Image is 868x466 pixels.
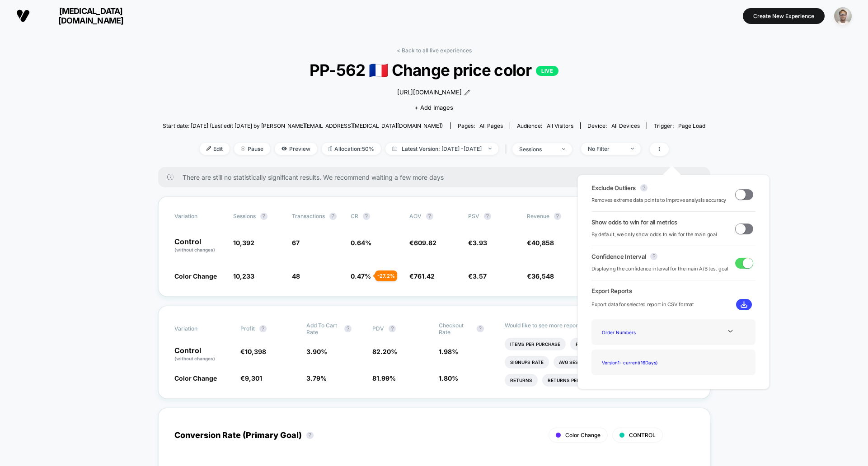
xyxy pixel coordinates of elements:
button: ? [389,325,396,332]
img: calendar [392,146,397,151]
li: Avg Session Duration [554,356,621,368]
button: ? [259,325,267,332]
span: PDV [372,325,384,332]
img: end [488,148,492,149]
span: 609.82 [414,239,436,247]
div: Pages: [458,122,503,129]
span: 3.93 [473,239,487,247]
div: Version 1 - current ( 16 Days) [598,356,671,368]
span: + Add Images [414,104,453,111]
span: Profit [240,325,255,332]
span: 0.64 % [351,239,371,247]
span: CR [351,213,358,219]
span: 10,392 [233,239,254,247]
span: Sessions [233,213,256,219]
button: ? [650,253,657,260]
span: € [527,239,554,247]
div: Audience: [517,122,573,129]
div: - 27.2 % [375,270,397,281]
span: Pause [234,143,270,155]
span: all pages [479,122,503,129]
span: € [468,239,487,247]
p: Control [174,238,224,253]
span: Displaying the confidence interval for the main A/B test goal [591,265,728,273]
img: download [741,301,747,308]
button: ? [426,213,433,220]
span: € [409,272,435,280]
div: sessions [519,146,555,153]
span: 10,398 [245,348,266,355]
span: By default, we only show odds to win for the main goal [591,230,717,239]
span: | [503,143,512,156]
span: Variation [174,322,224,336]
button: ppic [831,7,854,25]
span: 67 [292,239,300,247]
button: ? [260,213,267,220]
span: There are still no statistically significant results. We recommend waiting a few more days [183,173,692,181]
span: [URL][DOMAIN_NAME] [397,88,462,97]
button: ? [306,432,314,439]
span: 10,233 [233,272,254,280]
span: 40,858 [531,239,554,247]
span: Color Change [174,272,217,280]
span: 3.90 % [306,348,327,355]
img: rebalance [328,146,332,151]
span: Latest Version: [DATE] - [DATE] [385,143,498,155]
span: € [468,272,487,280]
span: Allocation: 50% [322,143,381,155]
span: Start date: [DATE] (Last edit [DATE] by [PERSON_NAME][EMAIL_ADDRESS][MEDICAL_DATA][DOMAIN_NAME]) [163,122,443,129]
button: Create New Experience [743,8,825,24]
p: Would like to see more reports? [505,322,694,329]
span: 48 [292,272,300,280]
span: Device: [580,122,647,129]
span: Color Change [565,432,601,438]
span: Edit [200,143,230,155]
span: PP-562 🇫🇷 Change price color [190,61,678,80]
span: 0.47 % [351,272,371,280]
li: Returns Per Session [542,374,607,387]
img: end [631,148,634,149]
span: Variation [174,213,224,220]
button: ? [640,184,647,191]
span: Color Change [174,374,217,382]
span: CONTROL [629,432,656,438]
span: Show odds to win for all metrics [591,219,677,226]
span: Export data for selected report in CSV format [591,300,694,309]
img: end [562,148,565,150]
img: ppic [834,7,852,25]
span: Add To Cart Rate [306,322,340,336]
li: Items Per Purchase [505,338,566,350]
span: (without changes) [174,356,215,361]
span: [MEDICAL_DATA][DOMAIN_NAME] [37,6,145,25]
span: Checkout Rate [439,322,472,336]
button: ? [554,213,561,220]
span: 1.80 % [439,374,458,382]
button: [MEDICAL_DATA][DOMAIN_NAME] [14,6,148,26]
img: end [241,146,245,151]
p: LIVE [536,66,558,76]
span: All Visitors [547,122,573,129]
img: edit [206,146,211,151]
span: AOV [409,213,422,219]
span: 36,548 [531,272,554,280]
li: Signups Rate [505,356,549,368]
span: 81.99 % [372,374,396,382]
span: (without changes) [174,247,215,252]
span: € [240,374,262,382]
span: Exclude Outliers [591,184,636,191]
span: € [527,272,554,280]
button: ? [484,213,491,220]
span: 9,301 [245,374,262,382]
span: 3.57 [473,272,487,280]
button: ? [344,325,352,332]
button: ? [363,213,370,220]
a: < Back to all live experiences [397,47,472,54]
img: Visually logo [16,9,30,23]
span: 3.79 % [306,374,327,382]
p: Control [174,347,231,362]
div: Trigger: [654,122,705,129]
span: € [409,239,436,247]
span: all devices [611,122,640,129]
span: 761.42 [414,272,435,280]
span: Removes extreme data points to improve analysis accuracy [591,196,726,205]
